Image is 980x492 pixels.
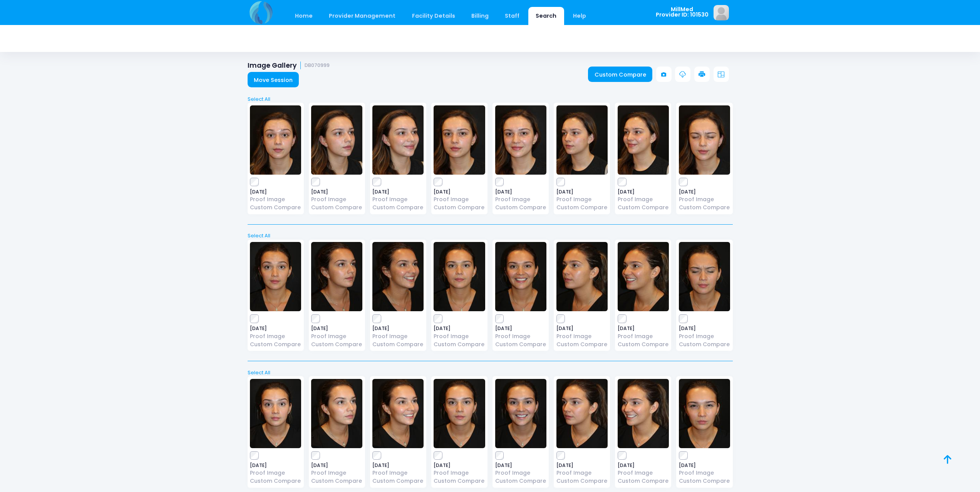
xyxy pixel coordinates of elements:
a: Proof Image [556,332,608,340]
span: [DATE] [556,190,608,194]
img: image [495,379,546,448]
a: Facility Details [404,7,462,25]
a: Staff [498,7,527,25]
a: Custom Compare [372,340,424,349]
span: [DATE] [679,463,730,468]
img: image [556,379,608,448]
a: Custom Compare [250,477,301,485]
a: Custom Compare [311,203,362,212]
img: image [495,105,546,175]
span: [DATE] [495,190,546,194]
span: [DATE] [372,190,424,194]
a: Custom Compare [679,340,730,349]
a: Proof Image [495,469,546,477]
span: [DATE] [495,326,546,331]
a: Custom Compare [556,203,608,212]
a: Home [288,7,320,25]
a: Custom Compare [588,67,652,82]
a: Custom Compare [618,340,669,349]
span: [DATE] [372,326,424,331]
a: Custom Compare [495,340,546,349]
span: [DATE] [250,326,301,331]
span: [DATE] [679,190,730,194]
a: Custom Compare [250,203,301,212]
span: [DATE] [434,463,485,468]
a: Provider Management [322,7,403,25]
a: Custom Compare [495,203,546,212]
a: Select All [245,95,735,103]
a: Proof Image [250,469,301,477]
span: [DATE] [434,190,485,194]
img: image [618,379,669,448]
img: image [618,242,669,311]
a: Proof Image [495,332,546,340]
span: [DATE] [250,190,301,194]
img: image [250,242,301,311]
a: Proof Image [372,469,424,477]
img: image [250,105,301,175]
span: [DATE] [250,463,301,468]
img: image [618,105,669,175]
img: image [679,242,730,311]
span: [DATE] [556,463,608,468]
span: [DATE] [311,326,362,331]
span: [DATE] [618,463,669,468]
a: Proof Image [556,195,608,203]
a: Proof Image [495,195,546,203]
a: Proof Image [434,332,485,340]
img: image [679,105,730,175]
a: Proof Image [311,469,362,477]
a: Custom Compare [372,477,424,485]
a: Custom Compare [372,203,424,212]
a: Move Session [248,72,299,87]
img: image [311,105,362,175]
a: Custom Compare [556,340,608,349]
a: Proof Image [618,332,669,340]
a: Select All [245,232,735,240]
span: [DATE] [679,326,730,331]
a: Proof Image [250,332,301,340]
a: Proof Image [311,195,362,203]
img: image [250,379,301,448]
a: Proof Image [250,195,301,203]
span: [DATE] [311,190,362,194]
img: image [556,105,608,175]
img: image [679,379,730,448]
a: Custom Compare [618,203,669,212]
img: image [434,379,485,448]
a: Select All [245,369,735,377]
span: MillMed Provider ID: 101530 [656,7,709,18]
a: Proof Image [434,195,485,203]
small: DB070999 [305,63,330,68]
a: Custom Compare [311,340,362,349]
img: image [372,105,424,175]
span: [DATE] [372,463,424,468]
a: Custom Compare [679,203,730,212]
a: Help [565,7,593,25]
a: Proof Image [372,332,424,340]
a: Custom Compare [250,340,301,349]
img: image [434,105,485,175]
a: Custom Compare [495,477,546,485]
a: Proof Image [434,469,485,477]
img: image [495,242,546,311]
a: Search [528,7,564,25]
a: Billing [464,7,496,25]
a: Custom Compare [556,477,608,485]
a: Custom Compare [618,477,669,485]
a: Proof Image [372,195,424,203]
img: image [372,242,424,311]
a: Custom Compare [311,477,362,485]
span: [DATE] [495,463,546,468]
a: Custom Compare [434,477,485,485]
img: image [311,242,362,311]
a: Proof Image [311,332,362,340]
span: [DATE] [556,326,608,331]
a: Proof Image [679,332,730,340]
span: [DATE] [618,190,669,194]
a: Proof Image [679,195,730,203]
a: Custom Compare [679,477,730,485]
a: Custom Compare [434,340,485,349]
a: Custom Compare [434,203,485,212]
a: Proof Image [679,469,730,477]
